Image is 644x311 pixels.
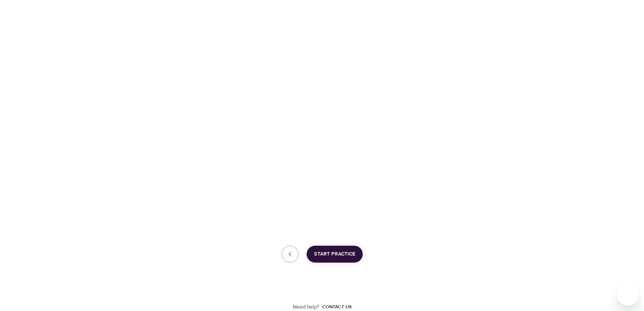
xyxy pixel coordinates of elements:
div: Contact us [322,304,352,310]
a: Contact us [319,304,352,310]
button: Start Practice [307,246,363,263]
iframe: Button to launch messaging window [617,284,639,306]
span: Start Practice [314,250,355,259]
p: Need help? [293,303,319,311]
